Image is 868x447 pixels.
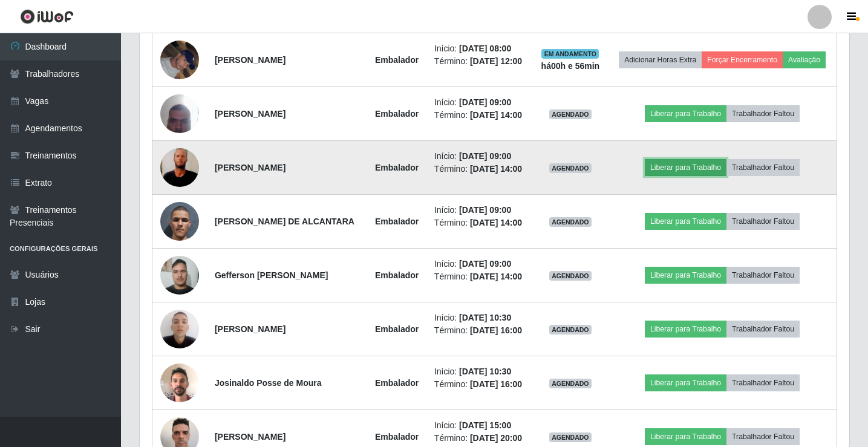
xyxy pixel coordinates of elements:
li: Término: [434,324,526,337]
time: [DATE] 14:00 [470,272,522,281]
button: Liberar para Trabalho [645,374,726,391]
span: EM ANDAMENTO [541,49,599,59]
span: AGENDADO [549,325,592,334]
img: CoreUI Logo [20,9,74,24]
strong: Embalador [375,432,419,442]
time: [DATE] 09:00 [459,151,511,161]
button: Liberar para Trabalho [645,267,726,284]
time: [DATE] 14:00 [470,110,522,120]
strong: [PERSON_NAME] DE ALCANTARA [215,217,354,226]
button: Trabalhador Faltou [726,213,800,230]
img: 1756659986105.jpeg [160,249,199,301]
time: [DATE] 09:00 [459,259,511,269]
li: Início: [434,365,526,378]
strong: há 00 h e 56 min [541,61,600,71]
strong: [PERSON_NAME] [215,432,286,442]
strong: Josinaldo Posse de Moura [215,378,322,388]
img: 1722619557508.jpeg [160,88,199,139]
li: Término: [434,432,526,445]
span: AGENDADO [549,379,592,388]
span: AGENDADO [549,163,592,173]
li: Início: [434,42,526,55]
strong: Embalador [375,270,419,280]
time: [DATE] 14:00 [470,218,522,227]
span: AGENDADO [549,432,592,442]
button: Liberar para Trabalho [645,105,726,122]
img: 1730850583959.jpeg [160,187,199,256]
strong: [PERSON_NAME] [215,163,286,172]
time: [DATE] 15:00 [459,420,511,430]
strong: Embalador [375,324,419,334]
strong: Gefferson [PERSON_NAME] [215,270,328,280]
strong: Embalador [375,217,419,226]
li: Início: [434,96,526,109]
li: Início: [434,204,526,217]
li: Início: [434,419,526,432]
button: Liberar para Trabalho [645,321,726,338]
time: [DATE] 14:00 [470,164,522,174]
button: Liberar para Trabalho [645,213,726,230]
strong: [PERSON_NAME] [215,324,286,334]
img: 1701349754449.jpeg [160,303,199,354]
time: [DATE] 12:00 [470,56,522,66]
time: [DATE] 16:00 [470,379,522,389]
strong: [PERSON_NAME] [215,109,286,119]
img: 1749319622853.jpeg [160,357,199,408]
li: Término: [434,378,526,391]
span: AGENDADO [549,109,592,119]
span: AGENDADO [549,217,592,227]
li: Término: [434,217,526,229]
button: Trabalhador Faltou [726,159,800,176]
time: [DATE] 09:00 [459,97,511,107]
button: Liberar para Trabalho [645,159,726,176]
button: Adicionar Horas Extra [619,51,702,68]
time: [DATE] 08:00 [459,44,511,53]
strong: Embalador [375,55,419,65]
li: Início: [434,312,526,324]
button: Trabalhador Faltou [726,267,800,284]
strong: Embalador [375,163,419,172]
li: Início: [434,258,526,270]
span: AGENDADO [549,271,592,281]
li: Término: [434,55,526,68]
img: 1754491826586.jpeg [160,34,199,85]
time: [DATE] 20:00 [470,433,522,443]
strong: Embalador [375,378,419,388]
button: Trabalhador Faltou [726,321,800,338]
button: Trabalhador Faltou [726,374,800,391]
strong: [PERSON_NAME] [215,55,286,65]
button: Avaliação [783,51,826,68]
time: [DATE] 10:30 [459,367,511,376]
button: Trabalhador Faltou [726,105,800,122]
strong: Embalador [375,109,419,119]
li: Término: [434,109,526,122]
time: [DATE] 10:30 [459,313,511,322]
button: Forçar Encerramento [702,51,783,68]
img: 1751591398028.jpeg [160,125,199,210]
li: Término: [434,270,526,283]
button: Liberar para Trabalho [645,428,726,445]
li: Término: [434,163,526,175]
time: [DATE] 09:00 [459,205,511,215]
button: Trabalhador Faltou [726,428,800,445]
time: [DATE] 16:00 [470,325,522,335]
li: Início: [434,150,526,163]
